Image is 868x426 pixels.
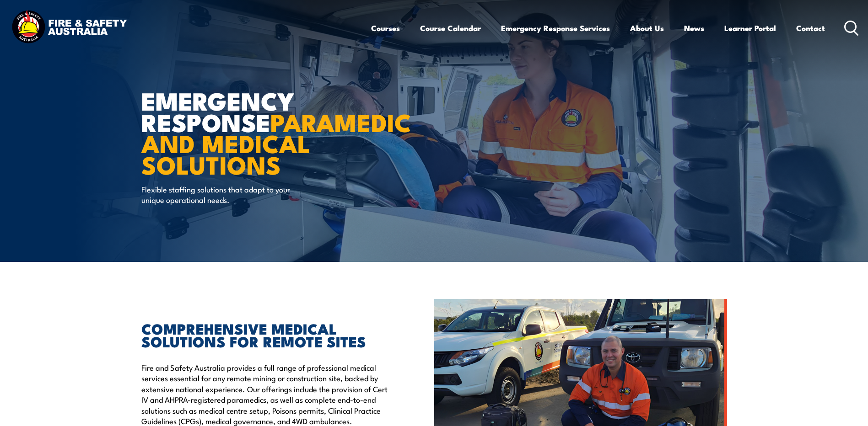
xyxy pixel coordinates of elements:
h1: EMERGENCY RESPONSE [141,90,367,175]
p: Fire and Safety Australia provides a full range of professional medical services essential for an... [141,362,392,426]
h2: COMPREHENSIVE MEDICAL SOLUTIONS FOR REMOTE SITES [141,322,392,347]
a: Learner Portal [724,16,776,40]
a: Courses [371,16,400,40]
a: Emergency Response Services [501,16,610,40]
a: Course Calendar [420,16,481,40]
strong: PARAMEDIC AND MEDICAL SOLUTIONS [141,102,411,183]
a: Contact [796,16,825,40]
p: Flexible staffing solutions that adapt to your unique operational needs. [141,184,308,205]
a: News [684,16,704,40]
a: About Us [630,16,664,40]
